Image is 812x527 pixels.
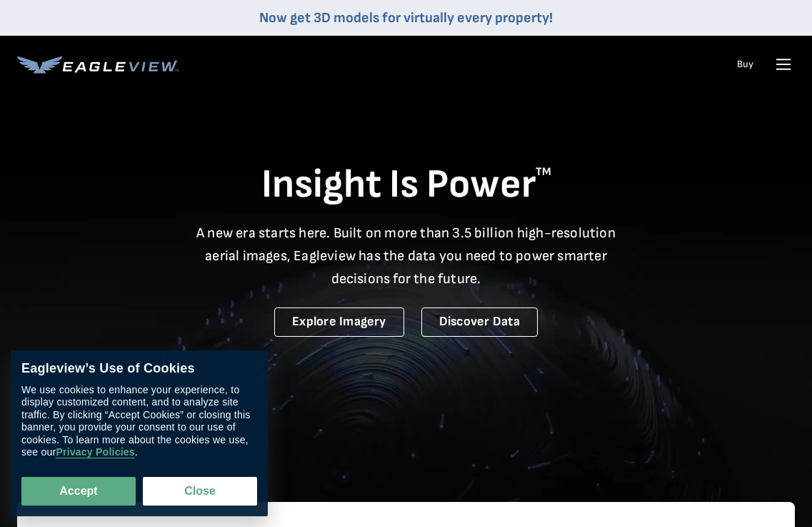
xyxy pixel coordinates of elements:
[21,361,257,377] div: Eagleview’s Use of Cookies
[21,477,136,506] button: Accept
[737,58,753,71] a: Buy
[259,9,553,26] a: Now get 3D models for virtually every property!
[274,307,404,337] a: Explore Imagery
[56,447,134,459] a: Privacy Policies
[17,160,795,210] h1: Insight Is Power
[536,165,551,179] sup: TM
[421,307,538,337] a: Discover Data
[188,222,625,290] p: A new era starts here. Built on more than 3.5 billion high-resolution aerial images, Eagleview ha...
[143,477,257,506] button: Close
[21,384,257,459] div: We use cookies to enhance your experience, to display customized content, and to analyze site tra...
